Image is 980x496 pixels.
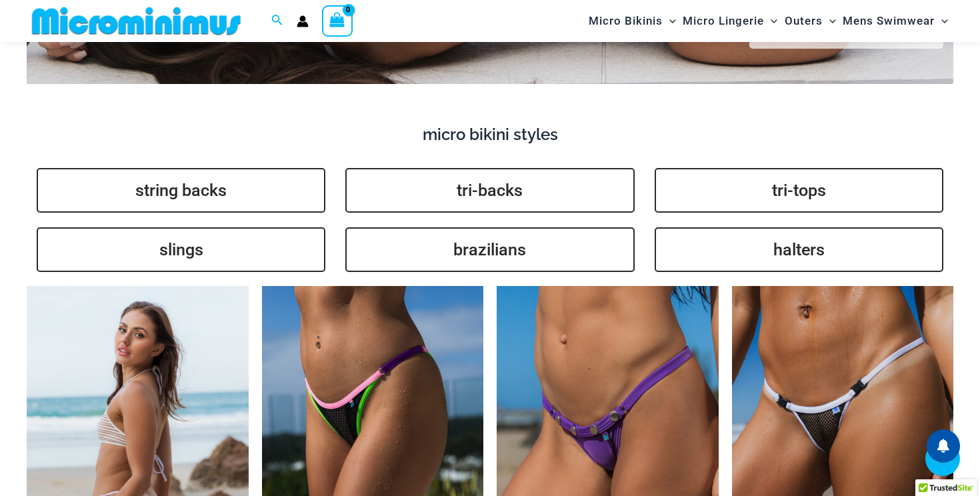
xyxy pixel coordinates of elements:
[297,15,309,27] a: Account icon link
[679,4,781,38] a: Micro LingerieMenu ToggleMenu Toggle
[585,4,679,38] a: Micro BikinisMenu ToggleMenu Toggle
[322,5,353,36] a: View Shopping Cart, empty
[37,168,325,213] a: string backs
[655,227,943,272] a: halters
[935,4,948,38] span: Menu Toggle
[655,168,943,213] a: tri-tops
[764,4,777,38] span: Menu Toggle
[589,4,663,38] span: Micro Bikinis
[345,227,634,272] a: brazilians
[37,227,325,272] a: slings
[271,13,283,29] a: Search icon link
[823,4,836,38] span: Menu Toggle
[27,125,953,145] h4: micro bikini styles
[839,4,951,38] a: Mens SwimwearMenu ToggleMenu Toggle
[843,4,935,38] span: Mens Swimwear
[683,4,764,38] span: Micro Lingerie
[785,4,823,38] span: Outers
[663,4,676,38] span: Menu Toggle
[27,6,246,36] img: MM SHOP LOGO FLAT
[583,2,953,40] nav: Site Navigation
[345,168,634,213] a: tri-backs
[781,4,839,38] a: OutersMenu ToggleMenu Toggle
